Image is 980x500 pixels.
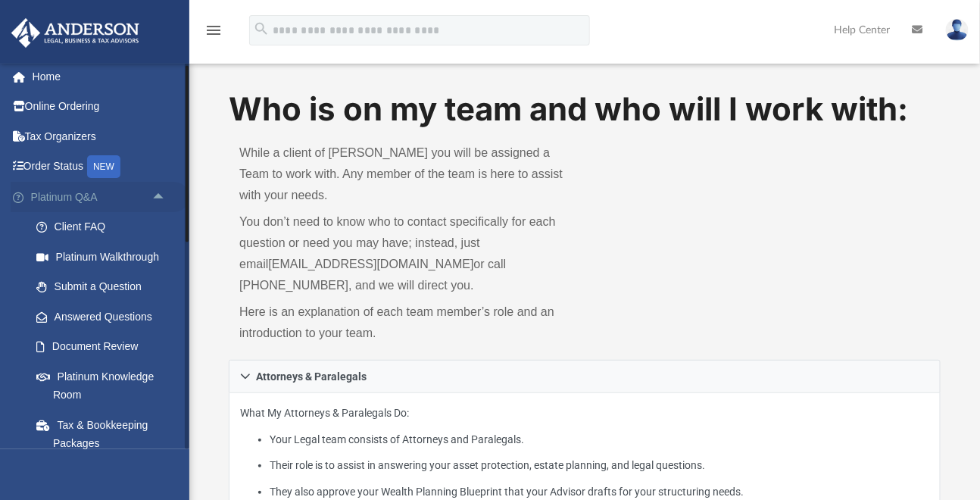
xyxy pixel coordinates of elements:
a: Tax & Bookkeeping Packages [21,410,189,458]
a: Client FAQ [21,212,189,242]
a: Answered Questions [21,302,189,332]
p: While a client of [PERSON_NAME] you will be assigned a Team to work with. Any member of the team ... [239,142,574,206]
a: Document Review [21,332,189,362]
a: [EMAIL_ADDRESS][DOMAIN_NAME] [268,258,473,270]
img: User Pic [946,19,969,41]
i: menu [204,21,223,39]
div: NEW [87,155,120,178]
h1: Who is on my team and who will I work with: [229,87,941,132]
a: Platinum Knowledge Room [21,361,189,410]
a: Submit a Question [21,272,189,302]
a: Platinum Q&Aarrow_drop_up [11,182,189,212]
p: You don’t need to know who to contact specifically for each question or need you may have; instea... [239,211,574,296]
a: Platinum Walkthrough [21,242,189,272]
span: arrow_drop_up [151,182,182,213]
p: Here is an explanation of each team member’s role and an introduction to your team. [239,302,574,344]
li: Your Legal team consists of Attorneys and Paralegals. [270,430,929,449]
span: Attorneys & Paralegals [256,371,367,382]
a: Tax Organizers [11,121,189,152]
a: Order StatusNEW [11,152,189,183]
a: Home [11,61,189,92]
img: Anderson Advisors Platinum Portal [7,18,144,48]
a: Attorneys & Paralegals [229,360,941,393]
a: Online Ordering [11,92,189,122]
i: search [253,20,270,37]
a: menu [204,29,223,39]
li: Their role is to assist in answering your asset protection, estate planning, and legal questions. [270,456,929,475]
